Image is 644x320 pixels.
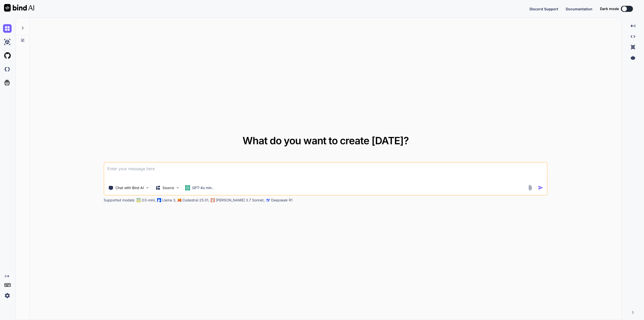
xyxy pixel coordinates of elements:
[176,186,180,190] img: Pick Models
[104,198,135,203] p: Supported models:
[527,185,533,191] img: attachment
[162,198,176,203] p: Llama 3,
[3,24,12,33] img: chat
[211,198,215,202] img: claude
[243,134,409,147] span: What do you want to create [DATE]?
[185,185,190,190] img: GPT-4o mini
[115,185,144,190] p: Chat with Bind AI
[566,6,592,12] button: Documentation
[182,198,209,203] p: Codestral 25.01,
[3,51,12,60] img: githubLight
[142,198,156,203] p: O3-mini,
[3,38,12,46] img: ai-studio
[216,198,265,203] p: [PERSON_NAME] 3.7 Sonnet,
[163,185,174,190] p: Source
[566,7,592,11] span: Documentation
[178,198,181,202] img: Mistral-AI
[4,4,34,12] img: Bind AI
[600,6,619,11] span: Dark mode
[530,7,558,11] span: Discord Support
[137,198,141,202] img: GPT-4
[145,186,150,190] img: Pick Tools
[538,185,543,190] img: icon
[192,185,214,190] p: GPT-4o min..
[3,65,12,74] img: darkCloudIdeIcon
[271,198,293,203] p: Deepseek R1
[266,198,270,202] img: claude
[157,198,161,202] img: Llama2
[3,291,12,300] img: settings
[530,6,558,12] button: Discord Support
